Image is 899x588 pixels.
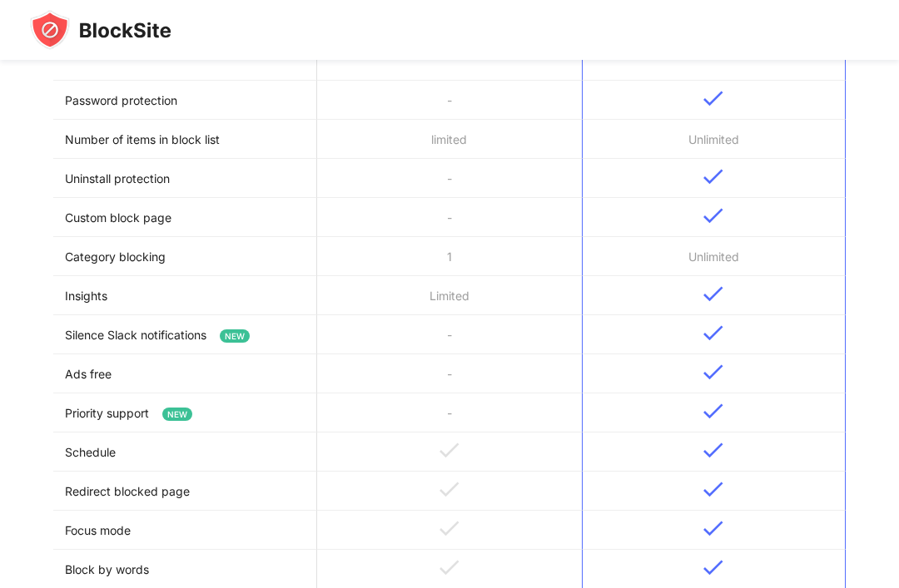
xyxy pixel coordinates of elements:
[317,81,581,120] td: -
[162,408,192,421] span: NEW
[53,198,317,237] td: Custom block page
[53,315,317,354] td: Silence Slack notifications
[703,560,723,576] img: v-blue.svg
[53,354,317,393] td: Ads free
[582,237,846,276] td: Unlimited
[53,393,317,432] td: Priority support
[440,442,459,458] img: v-grey.svg
[582,120,846,159] td: Unlimited
[703,442,723,458] img: v-blue.svg
[703,482,723,497] img: v-blue.svg
[53,120,317,159] td: Number of items in block list
[317,198,581,237] td: -
[317,276,581,315] td: Limited
[317,159,581,198] td: -
[703,364,723,380] img: v-blue.svg
[440,560,459,576] img: v-grey.svg
[440,521,459,536] img: v-grey.svg
[53,511,317,550] td: Focus mode
[317,315,581,354] td: -
[703,169,723,185] img: v-blue.svg
[53,237,317,276] td: Category blocking
[30,10,171,50] img: blocksite-icon-black.svg
[220,329,250,343] span: NEW
[317,120,581,159] td: limited
[703,521,723,536] img: v-blue.svg
[703,286,723,302] img: v-blue.svg
[440,482,459,497] img: v-grey.svg
[53,159,317,198] td: Uninstall protection
[53,276,317,315] td: Insights
[317,237,581,276] td: 1
[53,472,317,511] td: Redirect blocked page
[703,208,723,224] img: v-blue.svg
[317,354,581,393] td: -
[703,91,723,106] img: v-blue.svg
[703,403,723,419] img: v-blue.svg
[53,81,317,120] td: Password protection
[53,432,317,472] td: Schedule
[317,393,581,432] td: -
[703,325,723,341] img: v-blue.svg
